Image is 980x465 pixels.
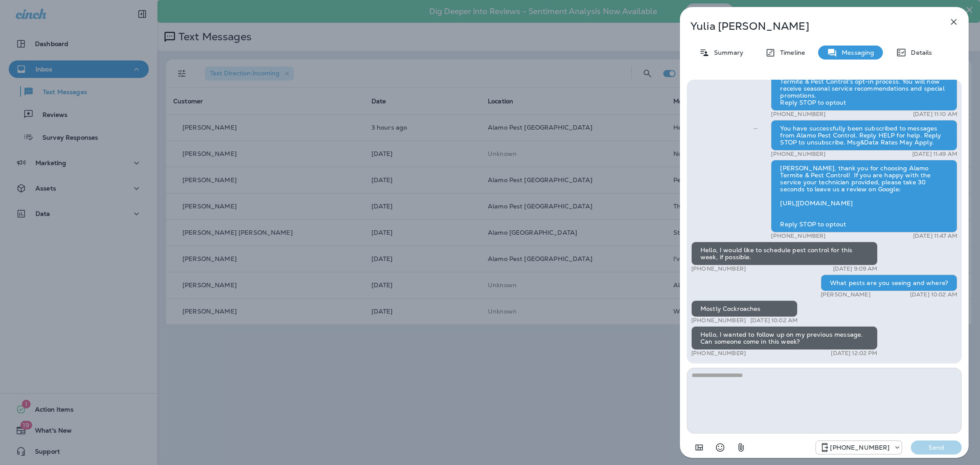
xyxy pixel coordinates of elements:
div: What pests are you seeing and where? [821,275,957,291]
p: [DATE] 11:10 AM [913,111,957,118]
p: [DATE] 9:09 AM [833,265,878,272]
p: [DATE] 11:47 AM [913,232,957,240]
div: Thank you [PERSON_NAME], for completing Alamo Termite & Pest Control's opt-in process. You will n... [771,66,957,111]
p: [PHONE_NUMBER] [771,232,826,240]
button: Add in a premade template [690,439,708,456]
p: [DATE] 11:49 AM [912,151,957,158]
p: [PHONE_NUMBER] [691,265,746,272]
div: Mostly Cockroaches [691,300,798,317]
p: [PHONE_NUMBER] [691,317,746,324]
p: [PHONE_NUMBER] [830,444,889,451]
p: [DATE] 12:02 PM [831,350,877,357]
p: Details [906,49,932,56]
div: +1 (817) 204-6820 [816,442,902,453]
p: [PHONE_NUMBER] [771,151,826,158]
p: Yulia [PERSON_NAME] [690,20,929,32]
p: [PHONE_NUMBER] [771,111,826,118]
span: Sent [753,124,758,132]
button: Select an emoji [711,439,729,456]
div: Hello, I wanted to follow up on my previous message. Can someone come in this week? [691,326,878,350]
p: [DATE] 10:02 AM [750,317,798,324]
p: [PHONE_NUMBER] [691,350,746,357]
div: [PERSON_NAME], thank you for choosing Alamo Termite & Pest Control! If you are happy with the ser... [771,160,957,232]
div: Hello, I would like to schedule pest control for this week, if possible. [691,242,878,265]
p: Timeline [776,49,805,56]
p: [PERSON_NAME] [821,291,871,298]
p: [DATE] 10:02 AM [910,291,957,298]
p: Messaging [837,49,874,56]
p: Summary [710,49,743,56]
div: You have successfully been subscribed to messages from Alamo Pest Control. Reply HELP for help. R... [771,120,957,151]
